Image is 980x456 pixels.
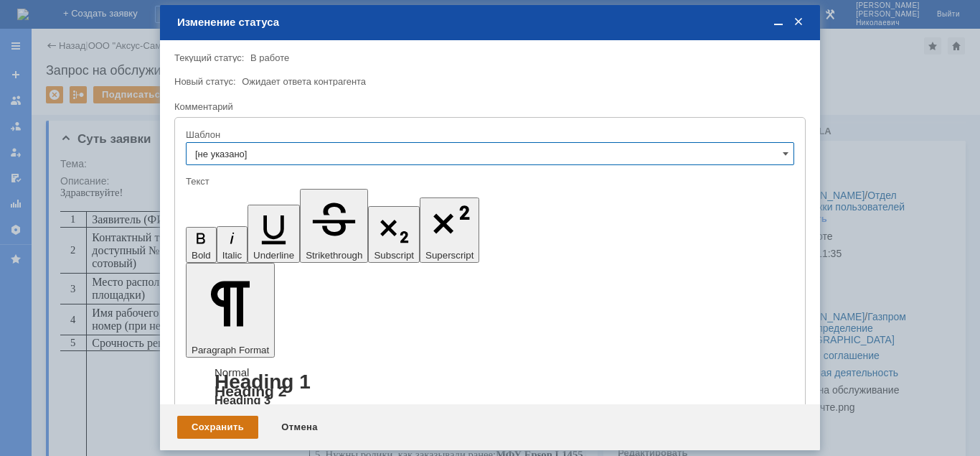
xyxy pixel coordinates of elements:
[255,57,312,69] span: 89171136838
[186,368,794,424] div: Paragraph Format
[217,226,248,263] button: Italic
[222,250,242,261] span: Italic
[215,366,249,378] a: Normal
[32,150,181,162] span: Срочность решения проблемы
[215,371,311,393] a: Heading 1
[255,262,649,310] b: МФУ Epson L1455 (А3) (X2SJ001500) – Необходима замена роликов (резинок) узла подачи бумаги 1,2 ло...
[9,92,359,103] span: Драм оригинальный для МФУ Катюша M247ep (PCM247) - 20 333,00 за шт.
[192,250,211,261] span: Bold
[10,57,15,69] span: 2
[186,177,791,186] div: Текст
[255,189,447,213] span: . 3. Xerox WorkCentre 3025 (106R02773) - 10
[10,150,15,162] span: 5
[32,45,239,83] span: Контактный телефон заявителя (указать доступный № телефона, по возможности - сотовый)
[215,394,270,406] a: Heading 3
[10,127,15,139] span: 4
[32,120,227,145] span: Имя рабочего места / модель, серийный номер (при необходимости)
[186,227,217,264] button: Bold
[242,76,366,87] span: Ожидает ответа контрагента
[255,27,338,38] span: [PERSON_NAME]
[420,197,479,263] button: Superscript
[32,89,219,114] span: Место расположения заявителя (адрес площадки)
[255,96,446,108] span: г. [STREET_ADDRESS][PERSON_NAME]
[174,76,236,87] label: Новый статус:
[177,16,806,29] div: Изменение статуса
[32,27,184,39] span: Заявитель (ФИО пользователя)
[32,295,224,333] span: Подробное описание проблемы (при необходимости приложить скриншоты, фото, видео)
[215,383,286,399] a: Heading 2
[192,345,269,355] span: Paragraph Format
[300,189,368,263] button: Strikethrough
[447,201,460,213] span: шт
[10,27,15,38] span: 1
[425,250,473,261] span: Superscript
[255,189,383,200] span: 2. Kyocera M2040 (1170) - 20
[255,225,649,396] span: Нужны оригинальные картриджи для: 4. Sharp 30M28EU (BP-GT300) - 3 шт. 5. Нужны ролики, как заказы...
[9,34,248,46] span: Xerox WorkCentre 3025 (106R02773) - 535,00 за шт.
[174,52,244,63] label: Текущий статус:
[9,46,226,57] span: Sharp 30M28EU (BP-GT300) - 19 670,00 за шт.
[383,189,396,200] span: шт
[791,16,806,29] span: Закрыть
[250,52,289,63] span: В работе
[306,250,362,261] span: Strikethrough
[215,404,266,416] a: Heading 4
[248,205,300,263] button: Underline
[9,23,181,34] span: Kyocera M2040 (1170) - 414,00 за шт.
[255,164,422,188] span: Нужны совместимые картриджи для: 1. Canon LBP 2900 (12A) - 6шт.
[186,263,275,358] button: Paragraph Format
[186,130,791,139] div: Шаблон
[253,250,294,261] span: Underline
[771,16,786,29] span: Свернуть (Ctrl + M)
[374,250,414,261] span: Subscript
[368,206,420,264] button: Subscript
[10,308,15,320] span: 6
[10,96,15,108] span: 3
[255,150,292,162] span: Средняя
[9,80,303,92] span: Комплект роликов CS-BRA-XER-VLB7035 - 630,00 за комплект.
[9,11,182,23] span: Canon LBP 2900 (12A) - 424,00 за шт.
[459,201,462,213] span: .
[174,101,803,114] div: Комментарий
